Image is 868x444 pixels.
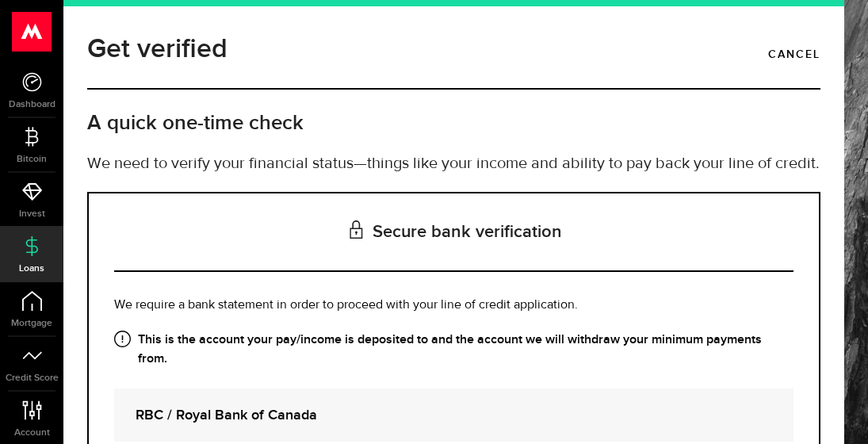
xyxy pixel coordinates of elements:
span: We require a bank statement in order to proceed with your line of credit application. [114,299,578,312]
h1: Get verified [87,29,228,70]
strong: RBC / Royal Bank of Canada [136,404,772,426]
a: Cancel [768,41,820,68]
strong: This is the account your pay/income is deposited to and the account we will withdraw your minimum... [114,331,793,369]
h2: A quick one-time check [87,110,820,136]
p: We need to verify your financial status—things like your income and ability to pay back your line... [87,152,820,176]
iframe: LiveChat chat widget [801,377,868,444]
h3: Secure bank verification [114,193,793,272]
